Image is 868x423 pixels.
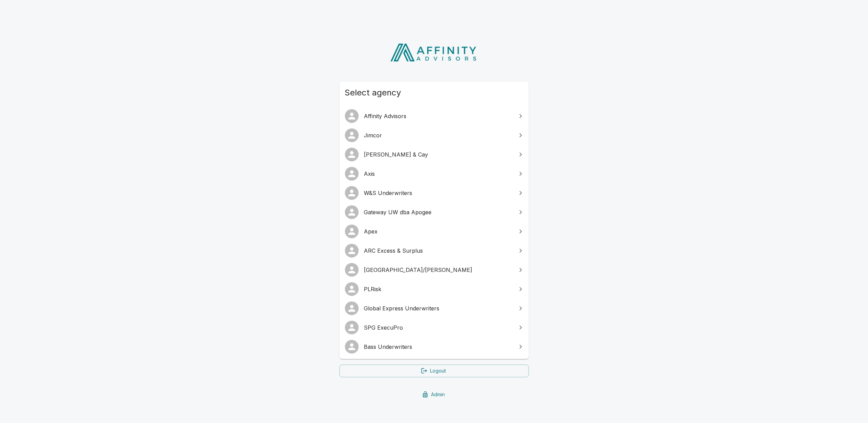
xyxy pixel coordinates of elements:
span: Apex [364,227,512,236]
span: PLRisk [364,285,512,293]
span: Bass Underwriters [364,343,512,351]
span: ARC Excess & Surplus [364,247,512,255]
a: Jimcor [339,126,529,145]
a: Axis [339,164,529,183]
a: Bass Underwriters [339,337,529,356]
span: Select agency [345,87,523,98]
a: Apex [339,222,529,241]
span: Global Express Underwriters [364,304,512,312]
a: Logout [339,365,529,377]
span: Gateway UW dba Apogee [364,208,512,216]
a: [PERSON_NAME] & Cay [339,145,529,164]
a: [GEOGRAPHIC_DATA]/[PERSON_NAME] [339,260,529,279]
span: [GEOGRAPHIC_DATA]/[PERSON_NAME] [364,266,512,274]
span: W&S Underwriters [364,189,512,197]
a: SPG ExecuPro [339,318,529,337]
span: SPG ExecuPro [364,323,512,332]
span: Axis [364,170,512,178]
a: W&S Underwriters [339,183,529,203]
a: Admin [339,388,529,401]
a: ARC Excess & Surplus [339,241,529,260]
a: Affinity Advisors [339,106,529,126]
img: Affinity Advisors Logo [385,41,483,64]
span: Affinity Advisors [364,112,512,120]
a: Global Express Underwriters [339,299,529,318]
a: PLRisk [339,279,529,299]
a: Gateway UW dba Apogee [339,203,529,222]
span: Jimcor [364,131,512,139]
span: [PERSON_NAME] & Cay [364,150,512,159]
